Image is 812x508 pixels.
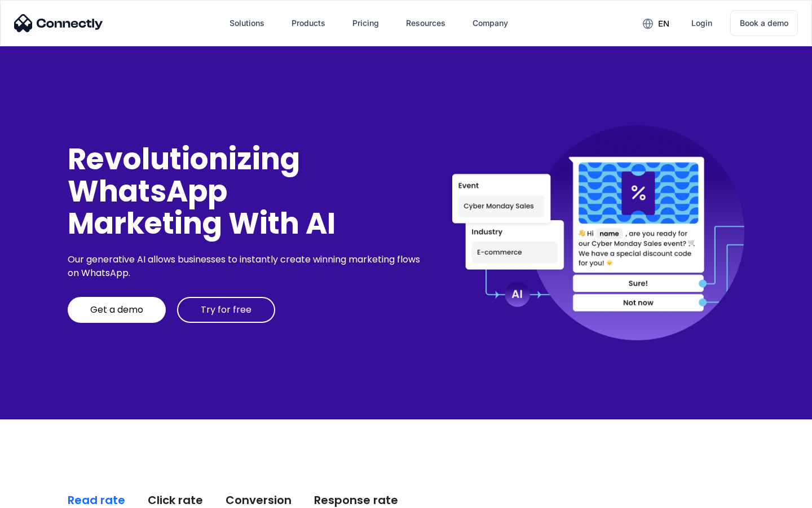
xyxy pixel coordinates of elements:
div: Products [292,15,325,31]
img: Connectly Logo [14,14,103,32]
div: en [658,16,669,32]
a: Pricing [343,10,388,37]
a: Book a demo [730,10,798,36]
div: Conversion [226,492,292,508]
div: Response rate [314,492,398,508]
div: Company [473,15,508,31]
div: Login [691,15,712,31]
ul: Language list [23,488,68,504]
div: Read rate [68,492,125,508]
div: Resources [406,15,445,31]
aside: Language selected: English [11,488,68,504]
div: Solutions [230,15,264,31]
div: Our generative AI allows businesses to instantly create winning marketing flows on WhatsApp. [68,253,424,280]
a: Get a demo [68,297,166,323]
div: Click rate [148,492,203,508]
div: Get a demo [90,304,143,316]
div: Try for free [201,304,251,316]
a: Login [682,10,721,37]
div: Pricing [352,15,379,31]
div: Revolutionizing WhatsApp Marketing With AI [68,143,424,240]
a: Try for free [177,297,275,323]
